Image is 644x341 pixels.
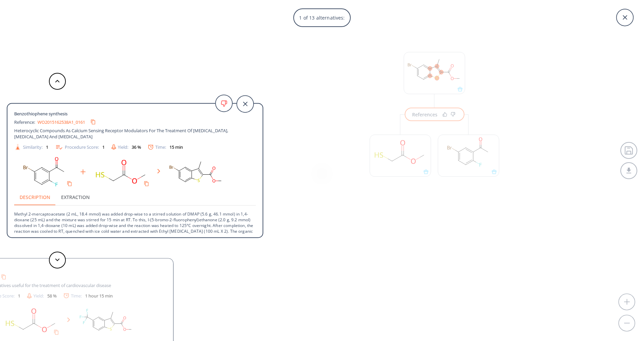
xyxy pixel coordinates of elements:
div: 15 min [169,145,183,149]
a: WO2015162538A1_0161 [37,120,85,124]
button: Copy to clipboard [141,178,152,189]
button: Copy to clipboard [88,117,99,127]
button: Copy to clipboard [64,178,75,189]
div: Similarity: [14,144,48,151]
div: procedure tabs [14,189,256,205]
svg: COC(=O)c1sc2ccc(Br)cc2c1C [166,154,226,189]
span: Benzothiophene synthesis [14,111,70,117]
button: Extraction [56,189,95,205]
p: 1 of 13 alternatives: [296,11,348,25]
svg: CC(=O)c1cc(Br)ccc1F [14,154,75,189]
div: 1 [46,145,48,149]
div: Time: [148,144,183,150]
span: Reference: [14,119,37,125]
button: Description [14,189,56,205]
div: 36 % [132,145,141,149]
span: Heterocyclic Compounds As Calcium Sensing Receptor Modulators For The Treatment Of [MEDICAL_DATA]... [14,127,232,140]
svg: COC(=O)CS [91,154,152,189]
div: Procedure Score: [55,143,105,151]
p: Methyl 2-mercaptoacetate (2 mL, 18.4 mmol) was added drop-wise to a stirred solution of DMAP (5.6... [14,205,256,246]
div: Yield: [111,144,141,150]
div: 1 [102,145,105,149]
